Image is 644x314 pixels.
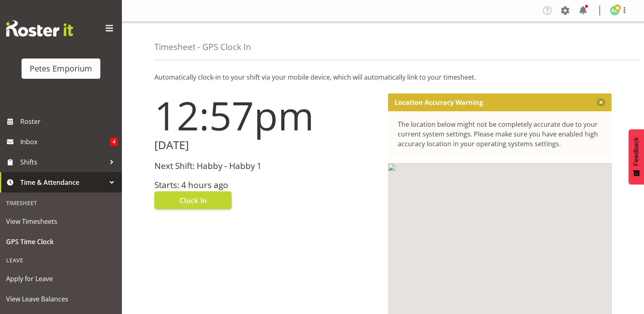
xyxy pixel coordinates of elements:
[154,191,232,209] button: Clock In
[154,139,378,152] h2: [DATE]
[154,72,611,82] p: Automatically clock-in to your shift via your mobile device, which will automatically link to you...
[154,180,378,190] h3: Starts: 4 hours ago
[20,156,106,168] span: Shifts
[20,176,106,188] span: Time & Attendance
[597,98,605,106] button: Close message
[30,63,92,75] div: Petes Emporium
[2,211,120,232] a: View Timesheets
[629,129,644,184] button: Feedback - Show survey
[110,138,118,146] span: 4
[6,236,116,248] span: GPS Time Clock
[154,42,251,52] h4: Timesheet - GPS Clock In
[2,232,120,252] a: GPS Time Clock
[154,161,378,171] h3: Next Shift: Habby - Habby 1
[6,293,116,305] span: View Leave Balances
[2,269,120,289] a: Apply for Leave
[20,115,118,128] span: Roster
[180,195,207,206] span: Clock In
[2,252,120,269] div: Leave
[398,119,602,149] div: The location below might not be completely accurate due to your current system settings. Please m...
[6,273,116,285] span: Apply for Leave
[154,93,378,137] h1: 12:57pm
[633,137,640,166] span: Feedback
[2,195,120,211] div: Timesheet
[395,98,483,106] p: Location Accuracy Warning
[20,136,110,148] span: Inbox
[2,289,120,309] a: View Leave Balances
[6,215,116,227] span: View Timesheets
[6,20,73,37] img: Rosterit website logo
[610,6,620,15] img: ruth-robertson-taylor722.jpg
